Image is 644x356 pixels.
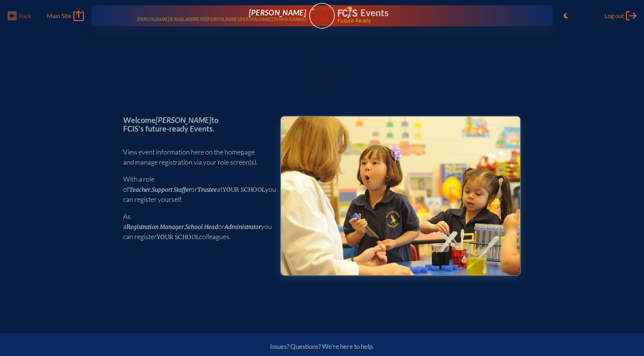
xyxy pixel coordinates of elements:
[309,3,335,29] a: User Avatar
[338,6,528,23] div: FCIS Events — Future ready
[197,186,217,193] span: Trustee
[223,186,265,193] span: your school
[156,115,211,124] span: [PERSON_NAME]
[47,11,84,21] a: Main Site
[123,211,268,242] p: As a , or you can register colleagues.
[127,223,184,230] span: Registration Manager
[281,117,520,275] img: Events
[137,17,306,22] p: [PERSON_NAME][EMAIL_ADDRESS][PERSON_NAME][PERSON_NAME][DOMAIN_NAME]
[123,116,268,133] p: Welcome to FCIS’s future-ready Events.
[129,186,150,193] span: Teacher
[116,8,306,23] a: [PERSON_NAME][PERSON_NAME][EMAIL_ADDRESS][PERSON_NAME][PERSON_NAME][DOMAIN_NAME]
[152,186,191,193] span: Support Staffer
[189,342,455,350] p: Issues? Questions? We’re here to help.
[123,174,268,205] p: With a role of , or at you can register yourself.
[123,147,268,167] p: View event information here on the homepage and manage registration via your role screen(s).
[185,223,218,230] span: School Head
[157,233,199,241] span: your school
[306,3,338,23] img: User Avatar
[337,18,528,23] span: Future Ready
[249,8,306,17] span: [PERSON_NAME]
[47,12,71,20] span: Main Site
[224,223,261,230] span: Administrator
[604,12,624,20] span: Log out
